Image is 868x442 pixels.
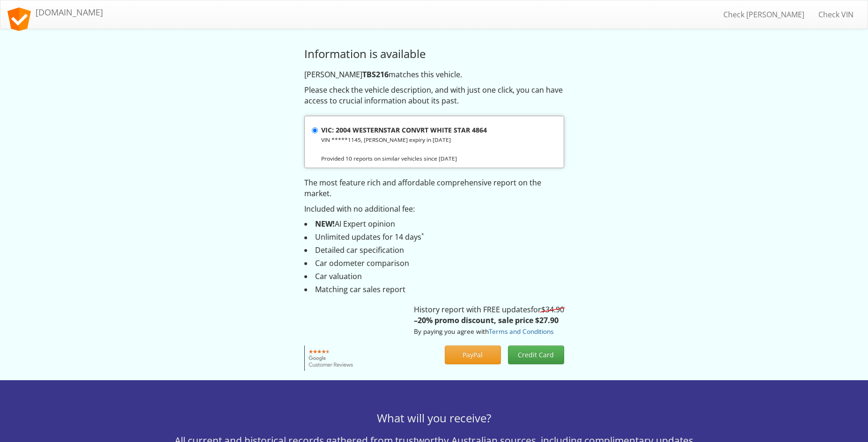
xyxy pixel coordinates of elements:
[414,304,564,337] p: History report with FREE updates
[531,304,564,315] span: for
[304,271,564,282] li: Car valuation
[414,315,559,325] strong: –20% promo discount, sale price $27.90
[304,177,564,199] p: The most feature rich and affordable comprehensive report on the market.
[304,232,564,243] li: Unlimited updates for 14 days
[362,69,389,80] strong: TBS216
[304,245,564,256] li: Detailed car specification
[7,7,31,31] img: logo.svg
[445,346,501,364] button: PayPal
[167,412,701,424] h3: What will you receive?
[489,327,553,336] a: Terms and Conditions
[304,204,564,214] p: Included with no additional fee:
[304,69,564,80] p: [PERSON_NAME] matches this vehicle.
[716,3,811,26] a: Check [PERSON_NAME]
[304,284,564,295] li: Matching car sales report
[321,155,457,162] small: Provided 10 reports on similar vehicles since [DATE]
[304,258,564,269] li: Car odometer comparison
[0,0,110,24] a: [DOMAIN_NAME]
[321,136,451,143] small: VIN *****1145, [PERSON_NAME] expiry in [DATE]
[304,85,564,106] p: Please check the vehicle description, and with just one click, you can have access to crucial inf...
[304,219,564,229] li: AI Expert opinion
[304,48,564,60] h3: Information is available
[304,346,358,371] img: Google customer reviews
[414,327,553,336] small: By paying you agree with
[321,125,487,134] strong: VIC: 2004 WESTERNSTAR CONVRT WHITE STAR 4864
[315,219,335,229] strong: NEW!
[508,346,564,364] button: Credit Card
[541,304,564,315] s: $34.90
[811,3,861,26] a: Check VIN
[312,127,318,133] input: VIC: 2004 WESTERNSTAR CONVRT WHITE STAR 4864 VIN *****1145, [PERSON_NAME] expiry in [DATE] Provid...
